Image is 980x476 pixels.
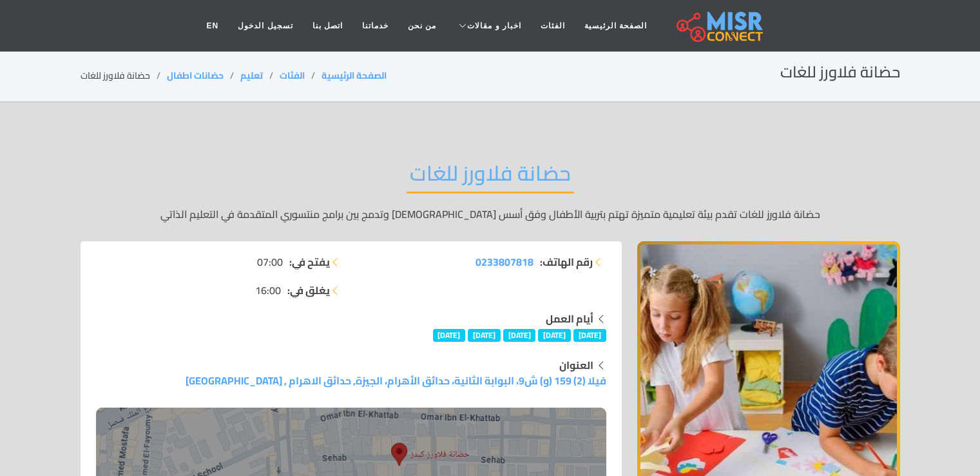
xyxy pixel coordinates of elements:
span: [DATE] [433,329,466,342]
span: [DATE] [503,329,536,342]
span: اخبار و مقالات [467,20,521,32]
img: main.misr_connect [677,10,763,42]
strong: رقم الهاتف: [540,254,593,270]
a: من نحن [398,14,446,38]
span: [DATE] [468,329,501,342]
strong: العنوان [559,355,593,375]
a: الفئات [280,67,305,84]
p: حضانة فلاورز للغات تقدم بيئة تعليمية متميزة تهتم بتربية الأطفال وفق أسس [DEMOGRAPHIC_DATA] وتدمج ... [81,206,900,222]
li: حضانة فلاورز للغات [81,69,167,83]
a: اتصل بنا [303,14,352,38]
a: خدماتنا [352,14,398,38]
a: حضانات اطفال [167,67,224,84]
a: تسجيل الدخول [228,14,302,38]
h2: حضانة فلاورز للغات [780,63,900,82]
a: اخبار و مقالات [446,14,531,38]
strong: يفتح في: [289,254,330,270]
a: الصفحة الرئيسية [575,14,657,38]
strong: أيام العمل [546,309,593,328]
span: [DATE] [538,329,571,342]
a: الفئات [531,14,575,38]
a: EN [197,14,229,38]
a: 0233807818 [476,254,533,270]
h2: حضانة فلاورز للغات [407,161,574,193]
span: 16:00 [255,283,281,298]
span: [DATE] [573,329,606,342]
a: الصفحة الرئيسية [322,67,387,84]
span: 07:00 [257,254,283,270]
a: تعليم [240,67,263,84]
span: 0233807818 [476,252,533,272]
strong: يغلق في: [287,283,330,298]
